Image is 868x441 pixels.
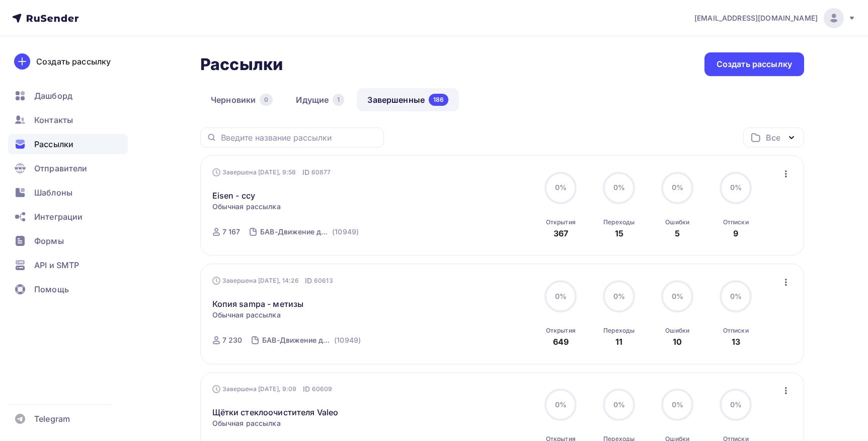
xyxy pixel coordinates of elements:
[665,218,689,226] div: Ошибки
[334,335,361,345] div: (10949)
[332,227,359,237] div: (10949)
[613,400,625,409] span: 0%
[305,276,312,286] span: ID
[333,94,344,106] div: 1
[222,335,243,345] div: 7 230
[34,259,79,271] span: API и SMTP
[212,384,333,394] div: Завершена [DATE], 9:09
[672,292,683,300] span: 0%
[723,218,749,226] div: Отписки
[312,384,333,394] span: 60609
[212,406,339,418] a: Щётки стеклоочистителя Valeo
[212,276,333,286] div: Завершена [DATE], 14:26
[34,413,70,425] span: Telegram
[302,167,309,177] span: ID
[34,162,88,174] span: Отправители
[554,227,568,239] div: 367
[260,94,273,106] div: 0
[615,227,623,239] div: 15
[34,186,72,199] span: Шаблоны
[555,183,567,192] span: 0%
[553,336,569,348] div: 649
[212,167,331,177] div: Завершена [DATE], 9:58
[212,298,304,310] a: Копия sampa - метизы
[613,292,625,300] span: 0%
[8,231,128,251] a: Формы
[673,336,682,348] div: 10
[732,336,740,348] div: 13
[555,292,567,300] span: 0%
[743,128,804,147] button: Все
[36,55,111,68] div: Создать рассылку
[260,227,330,237] div: БАВ-Движение действующие
[694,13,818,23] span: [EMAIL_ADDRESS][DOMAIN_NAME]
[603,218,635,226] div: Переходы
[8,86,128,106] a: Дашборд
[717,58,792,70] div: Создать рассылку
[200,54,283,75] h2: Рассылки
[694,8,856,28] a: [EMAIL_ADDRESS][DOMAIN_NAME]
[311,167,331,177] span: 60877
[555,400,567,409] span: 0%
[34,235,64,247] span: Формы
[34,138,73,150] span: Рассылки
[8,110,128,130] a: Контакты
[675,227,680,239] div: 5
[212,190,256,202] a: Eisen - ссу
[34,90,72,102] span: Дашборд
[603,327,635,335] div: Переходы
[221,132,378,143] input: Введите название рассылки
[303,384,310,394] span: ID
[200,88,283,111] a: Черновики0
[34,114,73,126] span: Контакты
[285,88,355,111] a: Идущие1
[8,182,128,203] a: Шаблоны
[8,158,128,178] a: Отправители
[212,202,281,212] span: Обычная рассылка
[730,400,742,409] span: 0%
[429,94,448,106] div: 186
[672,400,683,409] span: 0%
[314,276,333,286] span: 60613
[357,88,459,111] a: Завершенные186
[34,283,69,295] span: Помощь
[730,292,742,300] span: 0%
[34,211,83,223] span: Интеграции
[672,183,683,192] span: 0%
[546,218,576,226] div: Открытия
[212,418,281,428] span: Обычная рассылка
[723,327,749,335] div: Отписки
[730,183,742,192] span: 0%
[613,183,625,192] span: 0%
[212,310,281,320] span: Обычная рассылка
[733,227,738,239] div: 9
[262,335,332,345] div: БАВ-Движение действующие
[8,134,128,154] a: Рассылки
[665,327,689,335] div: Ошибки
[766,132,780,144] div: Все
[261,332,362,348] a: БАВ-Движение действующие (10949)
[546,327,576,335] div: Открытия
[259,224,360,240] a: БАВ-Движение действующие (10949)
[222,227,241,237] div: 7 167
[615,336,622,348] div: 11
